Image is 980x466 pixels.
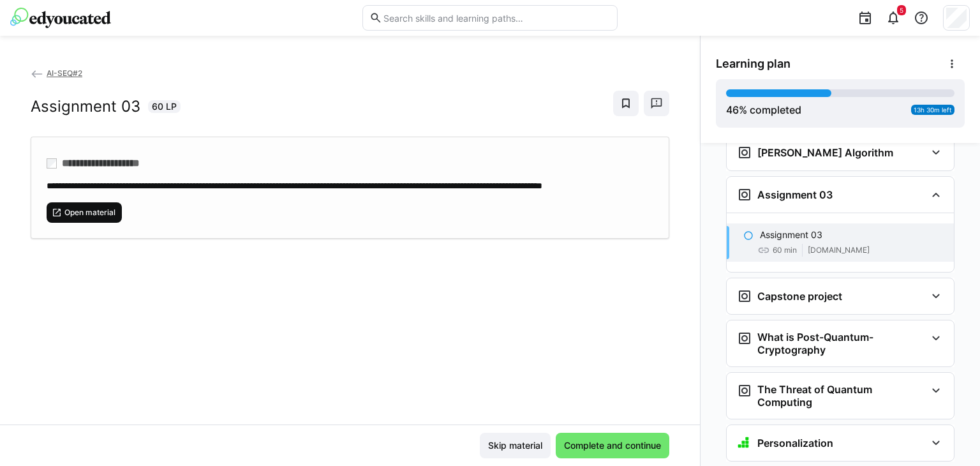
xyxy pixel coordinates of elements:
[47,68,82,78] span: AI-SEQ#2
[757,290,842,303] h3: Capstone project
[914,106,952,114] span: 13h 30m left
[760,229,822,241] p: Assignment 03
[757,146,893,159] h3: [PERSON_NAME] Algorithm
[757,188,833,201] h3: Assignment 03
[757,331,926,356] h3: What is Post-Quantum-Cryptography
[757,383,926,409] h3: The Threat of Quantum Computing
[486,439,544,452] span: Skip material
[757,437,833,449] h3: Personalization
[63,207,117,218] span: Open material
[808,245,870,255] span: [DOMAIN_NAME]
[382,12,611,24] input: Search skills and learning paths…
[152,100,177,113] span: 60 LP
[31,97,140,116] h2: Assignment 03
[773,245,797,255] span: 60 min
[556,433,669,458] button: Complete and continue
[726,103,739,116] span: 46
[900,6,903,14] span: 5
[716,57,791,71] span: Learning plan
[562,439,663,452] span: Complete and continue
[480,433,551,458] button: Skip material
[726,102,801,117] div: % completed
[31,68,82,78] a: AI-SEQ#2
[47,202,122,223] button: Open material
